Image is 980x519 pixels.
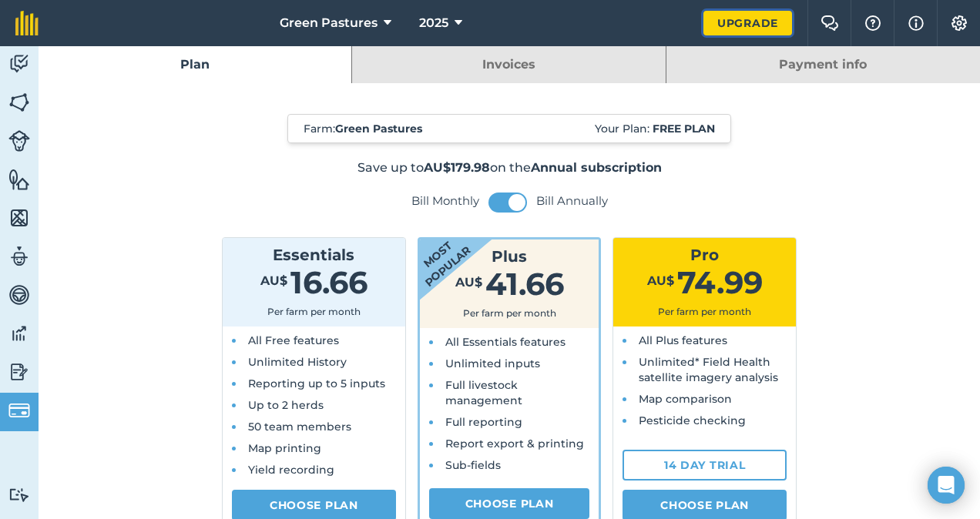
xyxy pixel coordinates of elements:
span: Per farm per month [658,306,751,317]
a: Upgrade [703,11,792,35]
span: 2025 [419,14,448,32]
strong: Annual subscription [531,160,662,175]
img: svg+xml;base64,PD94bWwgdmVyc2lvbj0iMS4wIiBlbmNvZGluZz0idXRmLTgiPz4KPCEtLSBHZW5lcmF0b3I6IEFkb2JlIE... [8,52,30,75]
img: svg+xml;base64,PHN2ZyB4bWxucz0iaHR0cDovL3d3dy53My5vcmcvMjAwMC9zdmciIHdpZHRoPSI1NiIgaGVpZ2h0PSI2MC... [8,206,30,229]
strong: Free plan [653,122,715,136]
strong: Most popular [374,195,500,312]
span: Per farm per month [267,306,361,317]
img: svg+xml;base64,PD94bWwgdmVyc2lvbj0iMS4wIiBlbmNvZGluZz0idXRmLTgiPz4KPCEtLSBHZW5lcmF0b3I6IEFkb2JlIE... [8,245,30,268]
img: svg+xml;base64,PD94bWwgdmVyc2lvbj0iMS4wIiBlbmNvZGluZz0idXRmLTgiPz4KPCEtLSBHZW5lcmF0b3I6IEFkb2JlIE... [8,360,30,383]
span: 50 team members [248,420,351,434]
a: Plan [39,46,351,83]
img: svg+xml;base64,PD94bWwgdmVyc2lvbj0iMS4wIiBlbmNvZGluZz0idXRmLTgiPz4KPCEtLSBHZW5lcmF0b3I6IEFkb2JlIE... [8,487,30,502]
span: 74.99 [677,263,763,301]
span: Essentials [273,246,354,264]
img: A question mark icon [864,15,882,31]
a: Payment info [666,46,980,83]
span: All Essentials features [445,335,566,349]
span: Per farm per month [463,307,556,319]
span: AU$ [260,273,287,288]
a: Choose Plan [429,488,590,519]
img: svg+xml;base64,PHN2ZyB4bWxucz0iaHR0cDovL3d3dy53My5vcmcvMjAwMC9zdmciIHdpZHRoPSIxNyIgaGVpZ2h0PSIxNy... [908,14,924,32]
span: Unlimited inputs [445,357,540,370]
span: Green Pastures [280,14,378,32]
img: svg+xml;base64,PD94bWwgdmVyc2lvbj0iMS4wIiBlbmNvZGluZz0idXRmLTgiPz4KPCEtLSBHZW5lcmF0b3I6IEFkb2JlIE... [8,322,30,345]
span: Your Plan: [595,121,715,136]
span: Unlimited History [248,355,347,369]
span: Yield recording [248,463,334,477]
strong: Green Pastures [335,122,422,136]
span: Sub-fields [445,458,501,472]
span: Pro [690,246,719,264]
span: Up to 2 herds [248,398,324,412]
p: Save up to on the [117,159,902,177]
span: Full reporting [445,415,522,429]
span: AU$ [647,273,674,288]
span: 41.66 [485,265,564,303]
a: Invoices [352,46,665,83]
span: Map printing [248,441,321,455]
label: Bill Monthly [411,193,479,209]
span: Pesticide checking [639,414,746,427]
span: Reporting up to 5 inputs [248,377,385,390]
img: svg+xml;base64,PHN2ZyB4bWxucz0iaHR0cDovL3d3dy53My5vcmcvMjAwMC9zdmciIHdpZHRoPSI1NiIgaGVpZ2h0PSI2MC... [8,91,30,114]
strong: AU$179.98 [424,160,490,175]
span: All Free features [248,333,339,347]
img: fieldmargin Logo [15,11,39,35]
span: Unlimited* Field Health satellite imagery analysis [639,355,778,384]
label: Bill Annually [536,193,608,209]
img: svg+xml;base64,PD94bWwgdmVyc2lvbj0iMS4wIiBlbmNvZGluZz0idXRmLTgiPz4KPCEtLSBHZW5lcmF0b3I6IEFkb2JlIE... [8,400,30,421]
span: 16.66 [290,263,367,301]
span: Report export & printing [445,437,584,450]
span: All Plus features [639,333,727,347]
span: Plus [492,247,527,266]
img: svg+xml;base64,PHN2ZyB4bWxucz0iaHR0cDovL3d3dy53My5vcmcvMjAwMC9zdmciIHdpZHRoPSI1NiIgaGVpZ2h0PSI2MC... [8,168,30,191]
span: AU$ [455,275,482,290]
img: A cog icon [950,15,968,31]
a: 14 day trial [623,450,787,480]
span: Farm : [304,121,422,136]
span: Map comparison [639,392,732,406]
img: svg+xml;base64,PD94bWwgdmVyc2lvbj0iMS4wIiBlbmNvZGluZz0idXRmLTgiPz4KPCEtLSBHZW5lcmF0b3I6IEFkb2JlIE... [8,130,30,152]
img: Two speech bubbles overlapping with the left bubble in the forefront [821,15,839,31]
div: Open Intercom Messenger [928,467,965,504]
img: svg+xml;base64,PD94bWwgdmVyc2lvbj0iMS4wIiBlbmNvZGluZz0idXRmLTgiPz4KPCEtLSBHZW5lcmF0b3I6IEFkb2JlIE... [8,283,30,306]
span: Full livestock management [445,378,522,407]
